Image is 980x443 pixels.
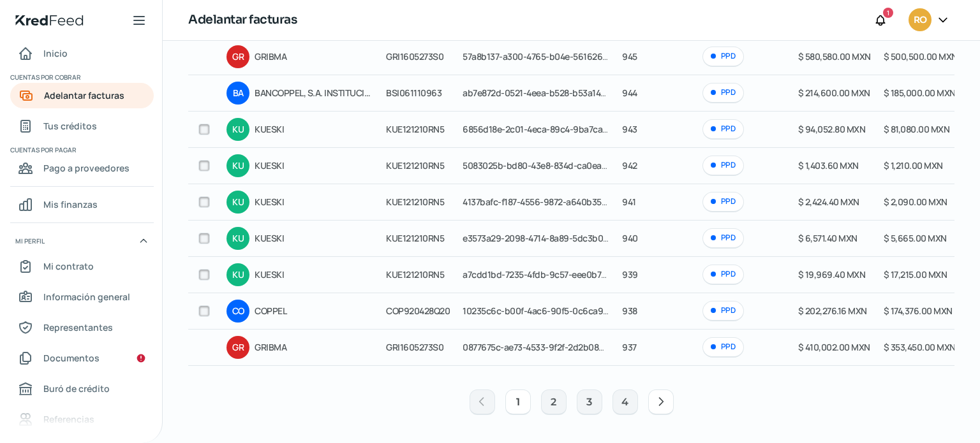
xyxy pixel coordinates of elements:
span: $ 214,600.00 MXN [798,87,870,99]
span: Mi contrato [43,258,94,274]
span: 939 [622,268,638,280]
span: $ 81,080.00 MXN [884,123,950,135]
button: 4 [612,389,638,415]
div: PPD [702,228,744,248]
span: GRI1605273S0 [386,50,443,62]
span: KUE121210RN5 [386,268,444,280]
span: Cuentas por pagar [10,144,152,156]
span: Mis finanzas [43,196,98,212]
span: 10235c6c-b00f-4ac6-90f5-0c6ca9f719d3 [463,305,629,317]
span: 4137bafc-f187-4556-9872-a640b35b1ce0 [463,196,625,208]
div: PPD [702,192,744,212]
div: KU [226,263,249,286]
span: Cuentas por cobrar [10,71,152,83]
span: GRI1605273S0 [386,341,443,353]
div: GR [226,45,249,68]
span: $ 2,424.40 MXN [798,196,859,208]
span: $ 2,090.00 MXN [884,196,947,208]
div: PPD [702,265,744,284]
h1: Adelantar facturas [188,11,297,29]
a: Referencias [10,407,154,432]
div: PPD [702,156,744,175]
span: $ 185,000.00 MXN [884,87,956,99]
a: Inicio [10,41,154,66]
span: $ 5,665.00 MXN [884,232,947,244]
a: Mis finanzas [10,192,154,217]
span: $ 1,403.60 MXN [798,159,859,171]
span: 940 [622,232,638,244]
span: KUESKI [255,267,373,282]
span: $ 353,450.00 MXN [884,341,956,353]
span: 0877675c-ae73-4533-9f2f-2d2b08912478 [463,341,626,353]
span: 938 [622,305,637,317]
span: ab7e872d-0521-4eea-b528-b53a140ecfd9 [463,87,629,99]
span: KUE121210RN5 [386,123,444,135]
button: 1 [505,389,531,415]
span: $ 17,215.00 MXN [884,268,947,280]
span: $ 19,969.40 MXN [798,268,866,280]
span: COPPEL [255,303,373,319]
span: Buró de crédito [43,381,110,396]
span: $ 6,571.40 MXN [798,232,857,244]
div: KU [226,118,249,141]
span: Representantes [43,319,113,335]
span: 5083025b-bd80-43e8-834d-ca0ea7753079 [463,159,634,171]
span: Adelantar facturas [44,87,124,103]
div: PPD [702,337,744,357]
span: Documentos [43,350,100,366]
span: 944 [622,87,637,99]
span: 941 [622,196,636,208]
a: Información general [10,284,154,310]
div: KU [226,191,249,214]
span: BANCOPPEL, S.A. INSTITUCION DE BANCA MULTIPLE [255,85,373,101]
div: GR [226,336,249,359]
div: KU [226,154,249,177]
span: RO [914,13,926,28]
span: Información general [43,289,130,305]
span: 943 [622,123,637,135]
span: $ 202,276.16 MXN [798,305,867,317]
button: 3 [577,389,602,415]
span: GRIBMA [255,49,373,64]
div: BA [226,82,249,105]
span: 6856d18e-2c01-4eca-89c4-9ba7cae45ddc [463,123,632,135]
span: KUESKI [255,231,373,246]
a: Buró de crédito [10,376,154,402]
div: PPD [702,47,744,66]
button: 2 [541,389,567,415]
span: Pago a proveedores [43,160,130,176]
span: $ 174,376.00 MXN [884,305,953,317]
span: 937 [622,341,637,353]
span: COP920428Q20 [386,305,450,317]
span: 945 [622,50,637,62]
span: KUE121210RN5 [386,232,444,244]
a: Mi contrato [10,254,154,279]
span: Mi perfil [15,235,45,247]
div: PPD [702,83,744,103]
span: KUESKI [255,194,373,210]
span: 942 [622,159,637,171]
span: KUESKI [255,122,373,137]
span: Referencias [43,411,94,427]
span: $ 410,002.00 MXN [798,341,870,353]
a: Tus créditos [10,113,154,139]
span: KUE121210RN5 [386,159,444,171]
span: 1 [887,7,889,18]
a: Documentos [10,345,154,371]
span: $ 94,052.80 MXN [798,123,866,135]
span: 57a8b137-a300-4765-b04e-5616263cb8b5 [463,50,632,62]
div: PPD [702,119,744,139]
span: a7cdd1bd-7235-4fdb-9c57-eee0b76e80cc [463,268,631,280]
span: GRIBMA [255,340,373,355]
span: BSI061110963 [386,87,442,99]
a: Representantes [10,315,154,340]
a: Pago a proveedores [10,156,154,181]
div: PPD [702,301,744,321]
div: KU [226,227,249,250]
div: CO [226,300,249,323]
span: $ 500,500.00 MXN [884,50,958,62]
span: $ 580,580.00 MXN [798,50,871,62]
span: $ 1,210.00 MXN [884,159,943,171]
span: e3573a29-2098-4714-8a89-5dc3b0d0490a [463,232,634,244]
span: Inicio [43,45,68,61]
